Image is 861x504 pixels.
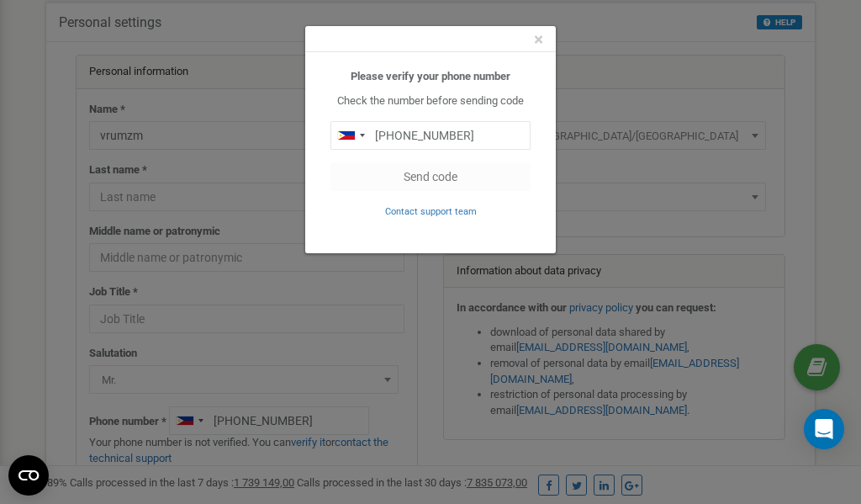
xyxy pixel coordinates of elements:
div: Telephone country code [331,122,370,149]
b: Please verify your phone number [351,70,510,82]
span: × [534,29,543,50]
button: Close [534,31,543,49]
p: Check the number before sending code [330,93,531,109]
input: 0905 123 4567 [330,121,531,150]
button: Open CMP widget [8,455,49,496]
small: Contact support team [385,206,477,217]
div: Open Intercom Messenger [804,409,844,449]
button: Send code [330,162,531,191]
a: Contact support team [385,204,477,217]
